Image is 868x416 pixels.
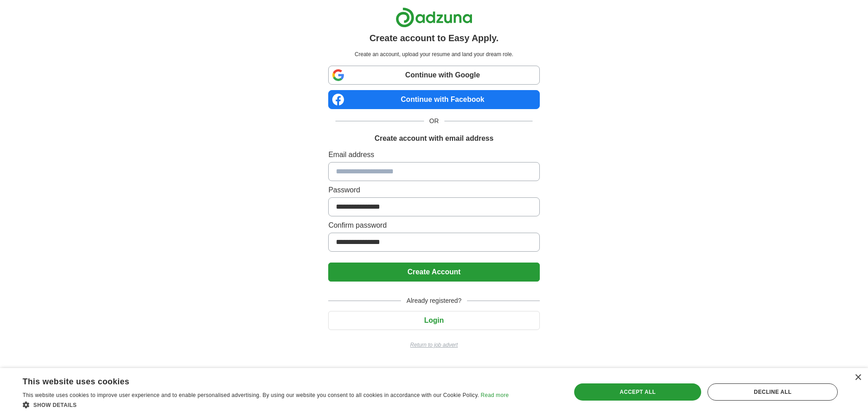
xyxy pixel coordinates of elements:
[369,31,499,45] h1: Create account to Easy Apply.
[328,149,539,160] label: Email address
[854,374,861,381] div: Close
[708,383,838,401] div: Decline all
[328,66,539,85] a: Continue with Google
[574,383,702,401] div: Accept all
[481,392,509,398] a: Read more, opens a new window
[328,316,539,324] a: Login
[396,7,472,28] img: Adzuna logo
[23,400,509,409] div: Show details
[328,311,539,330] button: Login
[374,133,493,144] h1: Create account with email address
[401,296,467,306] span: Already registered?
[328,185,539,196] label: Password
[328,263,539,282] button: Create Account
[23,373,486,387] div: This website uses cookies
[330,50,538,58] p: Create an account, upload your resume and land your dream role.
[328,220,539,231] label: Confirm password
[23,392,479,398] span: This website uses cookies to improve user experience and to enable personalised advertising. By u...
[328,341,539,349] a: Return to job advert
[328,90,539,109] a: Continue with Facebook
[33,402,77,408] span: Show details
[424,116,444,126] span: OR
